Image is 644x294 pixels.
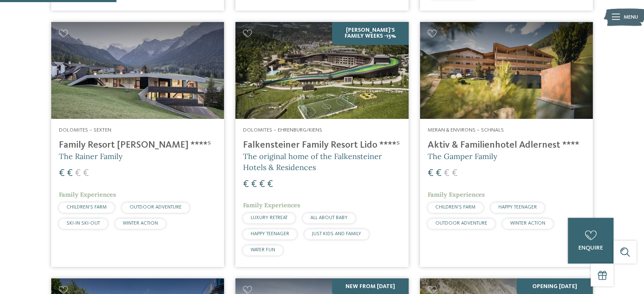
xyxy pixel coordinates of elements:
span: SKI-IN SKI-OUT [66,221,100,226]
span: OUTDOOR ADVENTURE [435,221,487,226]
img: Looking for family hotels? Find the best ones here! [235,22,408,119]
span: € [67,168,73,179]
span: € [452,168,458,179]
span: Meran & Environs – Schnals [428,127,504,133]
span: € [251,179,257,190]
span: Family Experiences [243,201,300,209]
span: LUXURY RETREAT [251,215,287,220]
a: Looking for family hotels? Find the best ones here! Meran & Environs – Schnals Aktiv & Familienho... [420,22,593,267]
span: Family Experiences [428,191,485,198]
span: Dolomites – Ehrenburg/Kiens [243,127,322,133]
span: Family Experiences [59,191,116,198]
span: € [428,168,434,179]
span: The original home of the Falkensteiner Hotels & Residences [243,151,382,172]
span: The Rainer Family [59,151,123,161]
h4: Falkensteiner Family Resort Lido ****ˢ [243,140,401,151]
span: € [444,168,450,179]
span: OUTDOOR ADVENTURE [130,205,182,210]
span: € [267,179,273,190]
span: € [59,168,65,179]
img: Family Resort Rainer ****ˢ [51,22,224,119]
a: Looking for family hotels? Find the best ones here! Dolomites – Sexten Family Resort [PERSON_NAME... [51,22,224,267]
a: enquire [568,218,614,264]
span: The Gamper Family [428,151,498,161]
span: CHILDREN’S FARM [66,205,107,210]
span: € [259,179,265,190]
span: enquire [578,245,603,251]
span: JUST KIDS AND FAMILY [312,231,361,236]
h4: Family Resort [PERSON_NAME] ****ˢ [59,140,216,151]
span: ALL ABOUT BABY [310,215,348,220]
span: HAPPY TEENAGER [498,205,537,210]
a: Looking for family hotels? Find the best ones here! [PERSON_NAME]'s Family Weeks -15% Dolomites –... [235,22,408,267]
span: € [436,168,442,179]
span: € [83,168,89,179]
span: CHILDREN’S FARM [435,205,475,210]
h4: Aktiv & Familienhotel Adlernest **** [428,140,585,151]
span: Dolomites – Sexten [59,127,111,133]
span: € [75,168,81,179]
span: WINTER ACTION [510,221,545,226]
span: WINTER ACTION [123,221,158,226]
span: WATER FUN [251,247,275,253]
span: € [243,179,249,190]
span: HAPPY TEENAGER [251,231,289,236]
img: Aktiv & Familienhotel Adlernest **** [420,22,593,119]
